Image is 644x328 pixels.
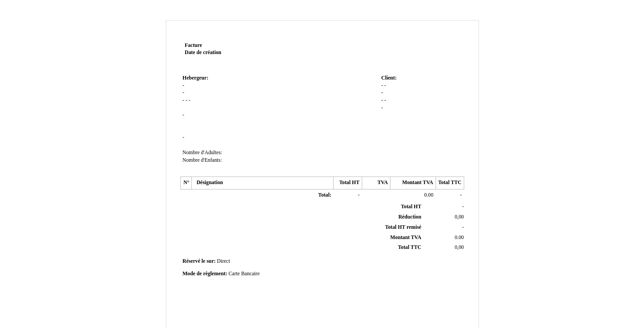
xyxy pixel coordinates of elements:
[318,192,331,198] span: Total:
[189,97,191,103] span: -
[181,177,192,189] th: N°
[207,258,216,264] span: sur:
[192,177,334,189] th: Désignation
[381,105,383,111] span: -
[182,83,184,88] span: -
[182,112,184,118] span: -
[381,83,383,88] span: -
[186,97,187,103] span: -
[182,90,184,96] span: -
[182,135,184,140] span: -
[390,177,436,189] th: Montant TVA
[217,258,230,264] span: Direct
[462,224,464,230] span: -
[182,271,227,277] span: Mode de règlement:
[358,192,360,198] span: -
[385,224,421,230] span: Total HT remisé
[182,150,222,156] span: Nombre d'Adultes:
[462,204,464,210] span: -
[436,177,464,189] th: Total TTC
[401,204,421,210] span: Total HT
[384,83,386,88] span: -
[381,97,383,103] span: -
[398,244,421,250] span: Total TTC
[182,75,208,81] span: Hebergeur:
[455,244,464,250] span: 0,00
[398,214,421,220] span: Réduction
[390,235,421,240] span: Montant TVA
[182,97,184,103] span: -
[182,157,222,163] span: Nombre d'Enfants:
[455,214,464,220] span: 0,00
[381,90,383,96] span: -
[381,75,396,81] span: Client:
[229,271,260,277] span: Carte Bancaire
[455,235,464,240] span: 0.00
[185,42,202,48] span: Facture
[185,50,221,55] strong: Date de création
[362,177,390,189] th: TVA
[334,177,362,189] th: Total HT
[460,192,462,198] span: -
[384,97,386,103] span: -
[182,258,205,264] span: Réservé le
[424,192,433,198] span: 0.00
